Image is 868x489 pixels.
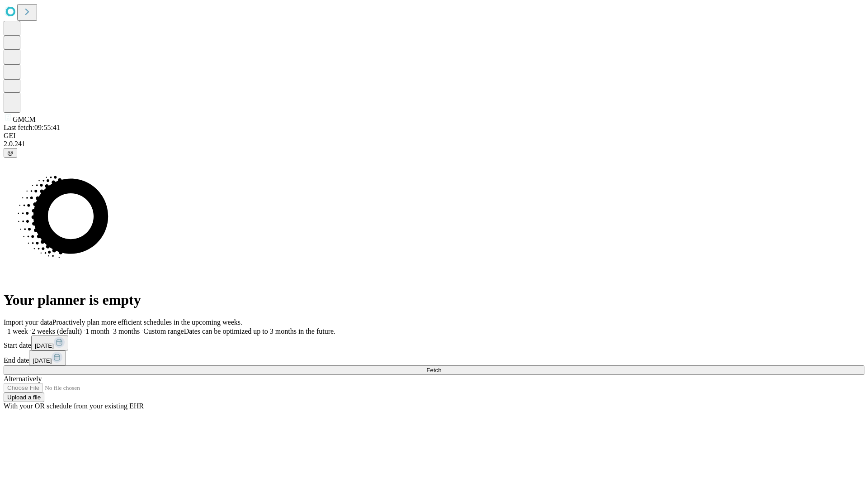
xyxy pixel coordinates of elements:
[33,357,52,364] span: [DATE]
[4,148,17,158] button: @
[52,318,242,326] span: Proactively plan more efficient schedules in the upcoming weeks.
[4,402,144,410] span: With your OR schedule from your existing EHR
[7,149,14,156] span: @
[113,327,140,335] span: 3 months
[426,367,441,374] span: Fetch
[13,115,36,123] span: GMCM
[4,124,60,131] span: Last fetch: 09:55:41
[32,327,82,335] span: 2 weeks (default)
[4,336,864,350] div: Start date
[29,350,66,365] button: [DATE]
[4,375,42,383] span: Alternatively
[85,327,109,335] span: 1 month
[35,342,54,349] span: [DATE]
[4,140,864,148] div: 2.0.241
[7,327,28,335] span: 1 week
[4,350,864,365] div: End date
[143,327,184,335] span: Custom range
[4,318,52,326] span: Import your data
[4,132,864,140] div: GEI
[4,393,44,402] button: Upload a file
[4,365,864,375] button: Fetch
[184,327,335,335] span: Dates can be optimized up to 3 months in the future.
[4,292,864,308] h1: Your planner is empty
[31,336,68,350] button: [DATE]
